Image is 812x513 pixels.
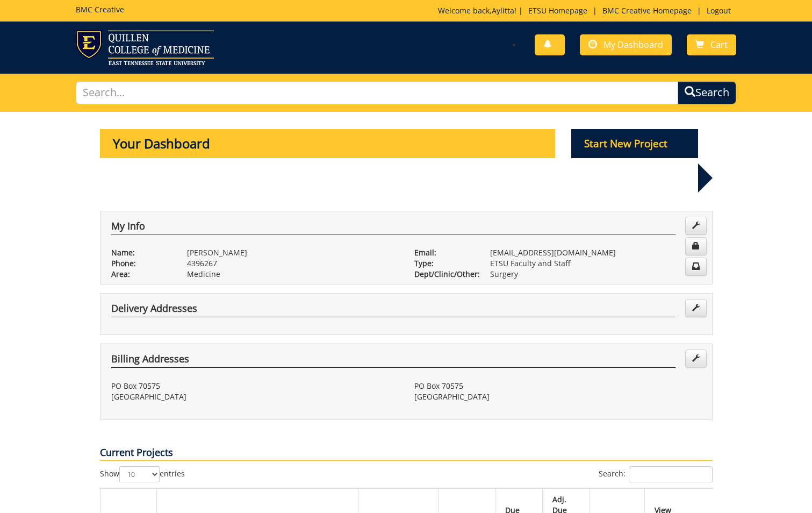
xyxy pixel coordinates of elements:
[629,466,713,482] input: Search:
[685,350,707,368] a: Edit Addresses
[187,247,398,258] p: [PERSON_NAME]
[111,303,676,317] h4: Delivery Addresses
[76,81,678,104] input: Search...
[685,237,707,255] a: Change Password
[687,34,736,55] a: Cart
[111,258,171,269] p: Phone:
[76,30,214,65] img: ETSU logo
[597,5,697,16] a: BMC Creative Homepage
[100,446,713,461] p: Current Projects
[490,258,701,269] p: ETSU Faculty and Staff
[603,39,663,51] span: My Dashboard
[710,39,728,51] span: Cart
[685,217,707,235] a: Edit Info
[111,391,398,402] p: [GEOGRAPHIC_DATA]
[111,221,676,235] h4: My Info
[580,34,672,55] a: My Dashboard
[571,139,698,149] a: Start New Project
[685,258,707,276] a: Change Communication Preferences
[111,247,171,258] p: Name:
[599,466,713,482] label: Search:
[414,258,474,269] p: Type:
[438,5,736,16] p: Welcome back, ! | | |
[678,81,736,104] button: Search
[187,258,398,269] p: 4396267
[111,269,171,280] p: Area:
[100,466,185,482] label: Show entries
[111,354,676,368] h4: Billing Addresses
[414,391,701,402] p: [GEOGRAPHIC_DATA]
[111,381,398,391] p: PO Box 70575
[414,381,701,391] p: PO Box 70575
[701,5,736,16] a: Logout
[119,466,160,482] select: Showentries
[76,5,124,13] h5: BMC Creative
[490,269,701,280] p: Surgery
[187,269,398,280] p: Medicine
[685,299,707,317] a: Edit Addresses
[490,247,701,258] p: [EMAIL_ADDRESS][DOMAIN_NAME]
[571,129,698,158] p: Start New Project
[414,247,474,258] p: Email:
[523,5,593,16] a: ETSU Homepage
[100,129,556,158] p: Your Dashboard
[492,5,514,16] a: Aylitta
[414,269,474,280] p: Dept/Clinic/Other:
